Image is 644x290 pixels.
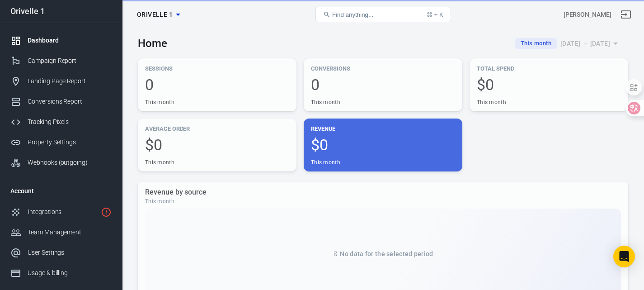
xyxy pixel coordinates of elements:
[28,268,112,278] div: Usage & billing
[133,6,183,23] button: Orivelle 1
[28,56,112,66] div: Campaign Report
[28,138,112,147] div: Property Settings
[28,207,97,217] div: Integrations
[332,11,373,18] span: Find anything...
[615,4,637,25] a: Sign out
[3,180,119,202] li: Account
[3,51,119,71] a: Campaign Report
[28,97,112,106] div: Conversions Report
[28,228,112,237] div: Team Management
[3,71,119,91] a: Landing Page Report
[564,10,611,19] div: Account id: nNfVwVvZ
[101,207,112,218] svg: 1 networks not verified yet
[3,202,119,222] a: Integrations
[315,7,451,22] button: Find anything...⌘ + K
[3,263,119,283] a: Usage & billing
[138,37,167,50] h3: Home
[3,222,119,242] a: Team Management
[28,76,112,86] div: Landing Page Report
[137,9,173,20] span: Orivelle 1
[28,248,112,257] div: User Settings
[3,112,119,132] a: Tracking Pixels
[3,132,119,152] a: Property Settings
[3,30,119,51] a: Dashboard
[3,91,119,112] a: Conversions Report
[28,36,112,45] div: Dashboard
[3,242,119,263] a: User Settings
[3,7,119,15] div: Orivelle 1
[613,246,635,267] div: Open Intercom Messenger
[3,152,119,173] a: Webhooks (outgoing)
[427,11,443,18] div: ⌘ + K
[28,158,112,167] div: Webhooks (outgoing)
[28,117,112,127] div: Tracking Pixels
